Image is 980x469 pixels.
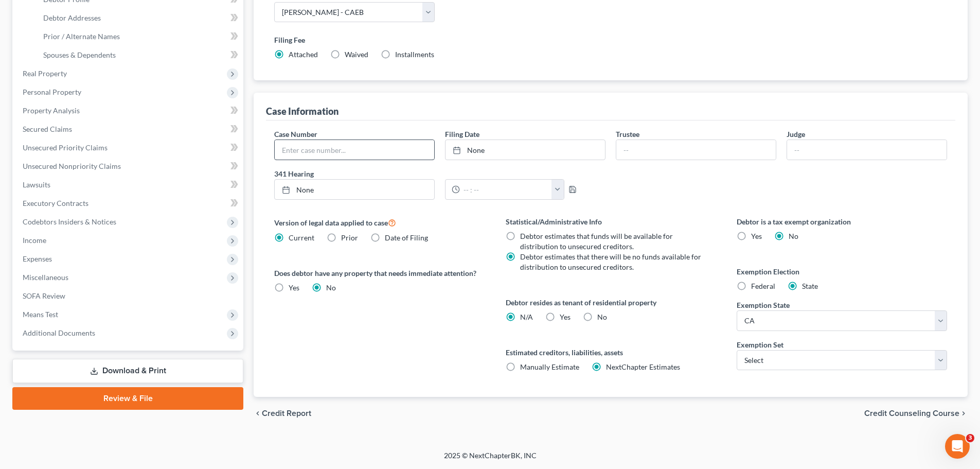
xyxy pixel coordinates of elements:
iframe: Intercom live chat [945,434,970,459]
label: Debtor resides as tenant of residential property [506,297,716,308]
span: Unsecured Priority Claims [23,143,108,152]
span: No [326,283,336,292]
a: Unsecured Priority Claims [14,138,243,157]
label: Does debtor have any property that needs immediate attention? [274,268,485,279]
span: Expenses [23,254,52,263]
span: State [802,282,818,290]
span: Property Analysis [23,106,80,115]
span: No [597,312,607,321]
span: Unsecured Nonpriority Claims [23,162,121,170]
span: Income [23,236,46,245]
span: Means Test [23,310,58,319]
span: Current [289,233,314,242]
label: Judge [787,129,805,140]
button: Credit Counseling Course chevron_right [864,409,968,418]
span: Additional Documents [23,328,95,337]
label: Estimated creditors, liabilities, assets [506,347,716,358]
span: Installments [395,50,434,59]
label: Trustee [616,129,639,140]
a: Prior / Alternate Names [35,27,243,46]
a: Executory Contracts [14,194,243,213]
div: Case Information [266,105,338,117]
i: chevron_left [254,409,262,418]
label: Exemption State [737,300,790,310]
span: Federal [751,282,775,290]
span: Waived [345,50,368,59]
a: None [275,180,434,199]
input: -- [787,140,947,160]
label: Exemption Election [737,266,947,277]
a: SOFA Review [14,287,243,305]
span: Personal Property [23,88,81,96]
a: Property Analysis [14,101,243,120]
span: SOFA Review [23,291,65,300]
span: Miscellaneous [23,273,68,282]
button: chevron_left Credit Report [254,409,311,418]
label: Filing Fee [274,34,947,45]
input: Enter case number... [275,140,434,160]
label: Debtor is a tax exempt organization [737,216,947,227]
span: Manually Estimate [520,362,579,371]
a: Lawsuits [14,176,243,194]
span: Lawsuits [23,180,50,189]
span: Yes [560,312,571,321]
span: Credit Report [262,409,311,418]
span: Real Property [23,69,67,78]
span: N/A [520,312,533,321]
a: Secured Claims [14,120,243,138]
span: Attached [289,50,318,59]
a: Review & File [12,387,243,410]
span: Prior [341,233,358,242]
span: NextChapter Estimates [606,362,680,371]
label: Case Number [274,129,317,140]
i: chevron_right [959,409,968,418]
span: Secured Claims [23,125,72,133]
a: Unsecured Nonpriority Claims [14,157,243,176]
label: Statistical/Administrative Info [506,216,716,227]
a: Spouses & Dependents [35,46,243,64]
span: 3 [966,434,974,442]
label: Version of legal data applied to case [274,216,485,229]
span: Yes [751,232,762,240]
input: -- [616,140,776,160]
div: 2025 © NextChapterBK, INC [197,450,783,469]
label: Exemption Set [737,339,783,350]
span: Debtor estimates that there will be no funds available for distribution to unsecured creditors. [520,252,701,271]
a: Download & Print [12,359,243,383]
input: -- : -- [460,180,552,199]
a: Debtor Addresses [35,9,243,27]
span: Credit Counseling Course [864,409,959,418]
a: None [446,140,605,160]
label: 341 Hearing [269,168,611,179]
span: Codebtors Insiders & Notices [23,217,116,226]
span: Prior / Alternate Names [43,32,120,41]
span: Date of Filing [385,233,428,242]
span: Debtor Addresses [43,13,101,22]
span: Debtor estimates that funds will be available for distribution to unsecured creditors. [520,232,673,251]
label: Filing Date [445,129,479,140]
span: Executory Contracts [23,199,88,207]
span: No [789,232,798,240]
span: Yes [289,283,299,292]
span: Spouses & Dependents [43,50,116,59]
